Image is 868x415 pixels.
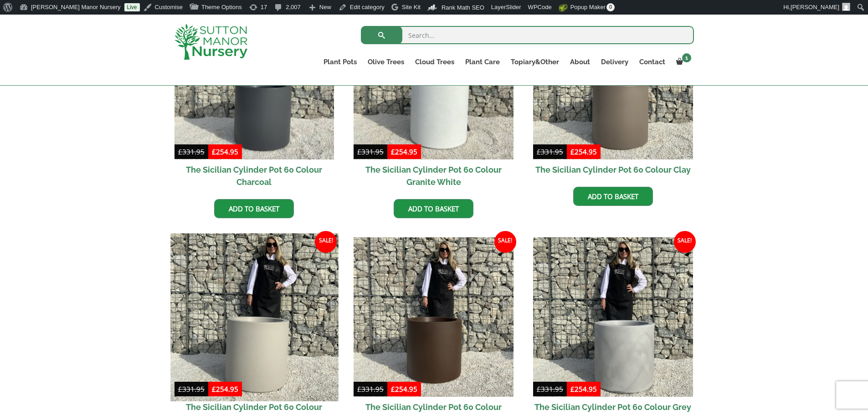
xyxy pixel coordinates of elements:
span: £ [391,147,395,156]
bdi: 331.95 [178,147,205,156]
bdi: 331.95 [537,384,563,394]
bdi: 254.95 [212,384,238,394]
a: Plant Care [460,56,505,68]
h2: The Sicilian Cylinder Pot 60 Colour Charcoal [175,159,334,192]
span: Site Kit [402,4,421,10]
span: £ [391,384,395,394]
h2: The Sicilian Cylinder Pot 60 Colour Clay [533,159,693,180]
a: Topiary&Other [505,56,565,68]
span: £ [537,384,541,394]
span: 1 [682,53,691,62]
img: logo [175,24,247,60]
a: Delivery [596,56,634,68]
img: The Sicilian Cylinder Pot 60 Colour Mocha Brown [354,237,514,397]
a: About [565,56,596,68]
bdi: 331.95 [357,384,384,394]
span: £ [357,147,361,156]
bdi: 254.95 [570,147,597,156]
a: Add to basket: “The Sicilian Cylinder Pot 60 Colour Granite White” [394,199,473,218]
bdi: 331.95 [537,147,563,156]
span: £ [357,384,361,394]
a: Plant Pots [318,56,362,68]
span: £ [212,147,216,156]
bdi: 254.95 [212,147,238,156]
span: Sale! [494,231,516,253]
bdi: 254.95 [391,384,417,394]
a: Live [124,3,140,11]
a: Add to basket: “The Sicilian Cylinder Pot 60 Colour Charcoal” [214,199,294,218]
bdi: 254.95 [570,384,597,394]
a: Contact [634,56,671,68]
a: Add to basket: “The Sicilian Cylinder Pot 60 Colour Clay” [573,187,653,206]
img: The Sicilian Cylinder Pot 60 Colour Grey Stone [533,237,693,397]
span: £ [570,384,575,394]
h2: The Sicilian Cylinder Pot 60 Colour Granite White [354,159,514,192]
span: 0 [606,3,615,11]
a: Olive Trees [362,56,410,68]
span: Sale! [315,231,337,253]
bdi: 254.95 [391,147,417,156]
span: [PERSON_NAME] [791,4,839,10]
a: Cloud Trees [410,56,460,68]
bdi: 331.95 [178,384,205,394]
a: 1 [671,56,694,68]
span: £ [537,147,541,156]
span: £ [178,147,182,156]
bdi: 331.95 [357,147,384,156]
input: Search... [361,26,694,44]
span: £ [178,384,182,394]
img: The Sicilian Cylinder Pot 60 Colour Champagne [170,233,338,401]
span: £ [570,147,575,156]
span: £ [212,384,216,394]
span: Rank Math SEO [442,4,484,11]
span: Sale! [674,231,696,253]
